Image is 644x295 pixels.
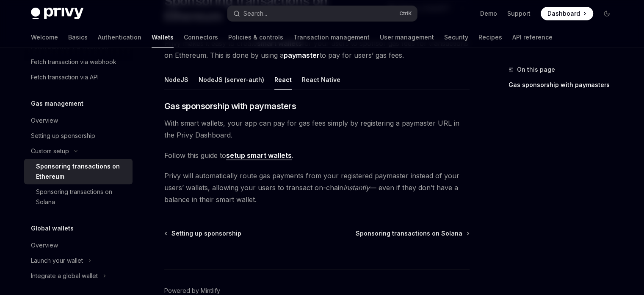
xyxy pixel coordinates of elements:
div: Search... [243,8,267,19]
a: Basics [68,27,88,48]
a: Demo [480,9,497,18]
div: Sponsoring transactions on Ethereum [36,161,127,182]
div: Setting up sponsorship [31,131,95,141]
a: Support [507,9,531,18]
a: Gas sponsorship with paymasters [509,78,620,92]
a: Wallets [152,27,174,48]
button: NodeJS [164,70,188,90]
span: Follow this guide to . [164,149,470,161]
span: Sponsoring transactions on Solana [356,229,462,238]
span: Setting up sponsorship [171,229,241,238]
a: API reference [512,27,553,48]
a: Dashboard [541,7,593,20]
a: Powered by Mintlify [164,287,220,295]
span: On this page [517,65,555,75]
a: Security [444,27,468,48]
button: Toggle dark mode [600,7,614,20]
button: React [274,70,292,90]
a: Fetch transaction via API [24,70,133,85]
h5: Global wallets [31,223,74,233]
a: Transaction management [293,27,370,48]
a: Overview [24,113,133,128]
a: Sponsoring transactions on Solana [24,184,133,210]
div: Fetch transaction via webhook [31,57,116,67]
a: Overview [24,238,133,253]
div: Overview [31,115,58,126]
a: Setting up sponsorship [165,229,241,238]
a: setup smart wallets [226,151,292,160]
div: Integrate a global wallet [31,271,98,281]
a: Policies & controls [228,27,283,48]
a: Setting up sponsorship [24,128,133,143]
button: NodeJS (server-auth) [199,70,264,90]
a: Sponsoring transactions on Solana [356,229,469,238]
button: Search...CtrlK [227,6,417,21]
div: Fetch transaction via API [31,72,99,82]
span: Privy makes it easy to create for your users to sponsor gas fees for transactions on Ethereum. Th... [164,37,470,61]
h5: Gas management [31,98,83,109]
img: dark logo [31,8,83,20]
a: Sponsoring transactions on Ethereum [24,159,133,184]
span: Ctrl K [399,10,412,17]
a: paymaster [284,51,320,60]
div: Sponsoring transactions on Solana [36,187,127,207]
span: Privy will automatically route gas payments from your registered paymaster instead of your users’... [164,170,470,205]
span: Gas sponsorship with paymasters [164,100,296,112]
a: Authentication [98,27,141,48]
a: User management [380,27,434,48]
button: React Native [302,70,340,90]
a: Recipes [478,27,502,48]
div: Launch your wallet [31,256,83,266]
div: Custom setup [31,146,69,156]
a: Connectors [184,27,218,48]
a: Fetch transaction via webhook [24,54,133,70]
span: Dashboard [547,9,580,18]
span: With smart wallets, your app can pay for gas fees simply by registering a paymaster URL in the Pr... [164,117,470,141]
a: Welcome [31,27,58,48]
em: instantly [343,183,370,192]
div: Overview [31,240,58,250]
